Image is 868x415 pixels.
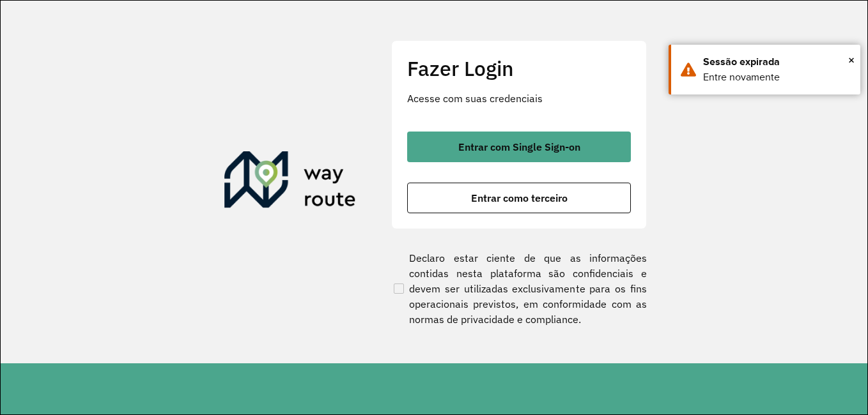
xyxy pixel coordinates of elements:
[703,54,851,70] div: Sessão expirada
[407,183,631,213] button: button
[407,132,631,162] button: button
[407,91,631,106] p: Acesse com suas credenciais
[471,193,568,203] span: Entrar como terceiro
[848,50,855,70] button: Close
[391,250,647,327] label: Declaro estar ciente de que as informações contidas nesta plataforma são confidenciais e devem se...
[224,151,356,213] img: Roteirizador AmbevTech
[458,142,580,152] span: Entrar com Single Sign-on
[407,56,631,80] h2: Fazer Login
[848,50,855,70] span: ×
[703,70,851,85] div: Entre novamente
